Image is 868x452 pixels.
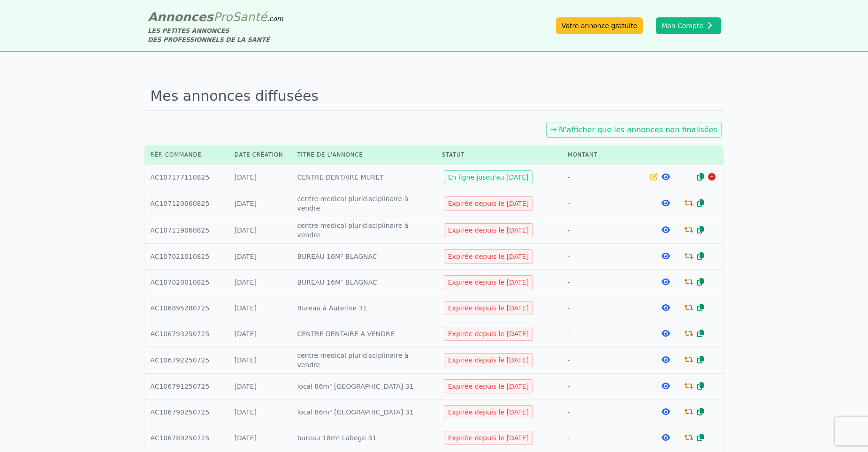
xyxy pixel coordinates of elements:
[145,347,228,374] td: AC106792250725
[444,223,533,237] div: Expirée depuis le [DATE]
[697,356,704,363] i: Dupliquer l'annonce
[685,356,693,363] i: Renouveler la commande
[291,217,436,244] td: centre medical pluridisciplinaire à vendre
[444,379,533,393] div: Expirée depuis le [DATE]
[145,145,228,165] th: Réf. commande
[229,217,292,244] td: [DATE]
[291,165,436,190] td: CENTRE DENTAIRE MURET
[685,304,693,311] i: Renouveler la commande
[145,165,228,190] td: AC107177110825
[697,304,704,311] i: Dupliquer l'annonce
[229,165,292,190] td: [DATE]
[562,244,642,270] td: -
[444,405,533,419] div: Expirée depuis le [DATE]
[291,145,436,165] th: Titre de l'annonce
[562,270,642,295] td: -
[685,434,693,441] i: Renouveler la commande
[562,321,642,347] td: -
[229,425,292,451] td: [DATE]
[650,173,658,181] i: Editer l'annonce
[562,165,642,190] td: -
[229,399,292,425] td: [DATE]
[562,374,642,399] td: -
[444,301,533,315] div: Expirée depuis le [DATE]
[662,356,670,363] i: Voir l'annonce
[685,330,693,337] i: Renouveler la commande
[685,252,693,260] i: Renouveler la commande
[697,199,704,207] i: Dupliquer l'annonce
[685,199,693,207] i: Renouveler la commande
[145,190,228,217] td: AC107120060825
[662,252,670,260] i: Voir l'annonce
[145,82,723,111] h1: Mes annonces diffusées
[145,244,228,270] td: AC107021010825
[562,347,642,374] td: -
[444,353,533,367] div: Expirée depuis le [DATE]
[229,190,292,217] td: [DATE]
[662,199,670,207] i: Voir l'annonce
[562,190,642,217] td: -
[662,304,670,311] i: Voir l'annonce
[444,196,533,211] div: Expirée depuis le [DATE]
[291,374,436,399] td: local 86m² [GEOGRAPHIC_DATA] 31
[148,10,283,24] a: AnnoncesProSanté.com
[697,173,704,181] i: Dupliquer l'annonce
[148,26,283,44] div: LES PETITES ANNONCES DES PROFESSIONNELS DE LA SANTÉ
[148,10,213,24] span: Annonces
[145,217,228,244] td: AC107119060825
[662,330,670,337] i: Voir l'annonce
[685,278,693,286] i: Renouveler la commande
[291,347,436,374] td: centre medical pluridisciplinaire à vendre
[562,399,642,425] td: -
[229,145,292,165] th: Date création
[697,408,704,415] i: Dupliquer l'annonce
[145,374,228,399] td: AC106791250725
[697,434,704,441] i: Dupliquer l'annonce
[697,252,704,260] i: Dupliquer l'annonce
[291,399,436,425] td: local 86m² [GEOGRAPHIC_DATA] 31
[697,330,704,337] i: Dupliquer l'annonce
[291,295,436,321] td: Bureau à Auterive 31
[145,295,228,321] td: AC106895280725
[232,10,267,24] span: Santé
[685,382,693,390] i: Renouveler la commande
[656,17,721,34] button: Mon Compte
[444,275,533,289] div: Expirée depuis le [DATE]
[708,173,716,181] i: Arrêter la diffusion de l'annonce
[562,425,642,451] td: -
[556,17,643,34] a: Votre annonce gratuite
[291,321,436,347] td: CENTRE DENTAIRE A VENDRE
[444,327,533,341] div: Expirée depuis le [DATE]
[145,399,228,425] td: AC106790250725
[662,173,670,181] i: Voir l'annonce
[229,295,292,321] td: [DATE]
[662,226,670,234] i: Voir l'annonce
[267,15,283,23] span: .com
[685,408,693,415] i: Renouveler la commande
[662,434,670,441] i: Voir l'annonce
[145,425,228,451] td: AC106789250725
[662,382,670,390] i: Voir l'annonce
[145,270,228,295] td: AC107020010825
[444,249,533,264] div: Expirée depuis le [DATE]
[562,295,642,321] td: -
[229,270,292,295] td: [DATE]
[229,321,292,347] td: [DATE]
[213,10,233,24] span: Pro
[662,408,670,415] i: Voir l'annonce
[229,347,292,374] td: [DATE]
[562,217,642,244] td: -
[229,244,292,270] td: [DATE]
[291,190,436,217] td: centre medical pluridisciplinaire à vendre
[697,226,704,234] i: Dupliquer l'annonce
[229,374,292,399] td: [DATE]
[550,125,717,134] a: → N'afficher que les annonces non finalisées
[436,145,562,165] th: Statut
[145,321,228,347] td: AC106793250725
[291,244,436,270] td: BUREAU 16M² BLAGNAC
[444,170,533,184] div: En ligne jusqu'au [DATE]
[662,278,670,286] i: Voir l'annonce
[291,425,436,451] td: bureau 18m² Labege 31
[562,145,642,165] th: Montant
[697,278,704,286] i: Dupliquer l'annonce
